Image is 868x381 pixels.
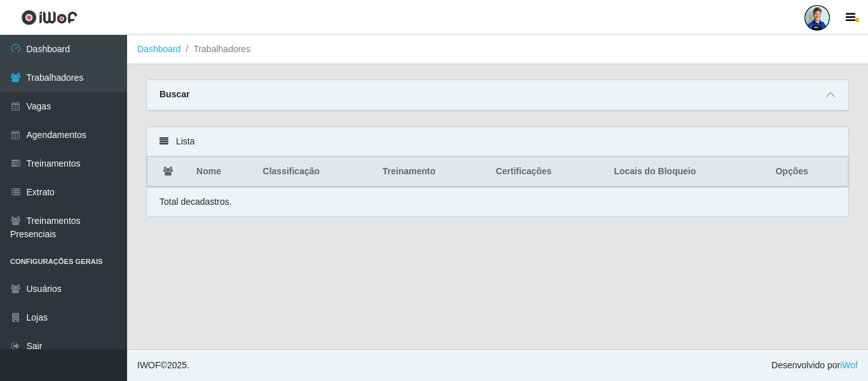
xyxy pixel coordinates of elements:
th: Treinamento [375,157,488,187]
span: © 2025 . [137,359,189,372]
a: iWof [840,360,858,370]
li: Trabalhadores [181,43,251,56]
img: CoreUI Logo [21,10,78,25]
th: Certificações [488,157,606,187]
th: Classificação [255,157,376,187]
a: Dashboard [137,44,181,54]
th: Locais do Bloqueio [606,157,768,187]
strong: Buscar [159,89,189,99]
p: Total de cadastros. [159,195,232,209]
th: Nome [189,157,255,187]
span: Desenvolvido por [771,359,858,372]
nav: breadcrumb [127,35,868,64]
th: Opções [768,157,848,187]
div: Lista [147,127,848,156]
span: IWOF [137,360,161,370]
